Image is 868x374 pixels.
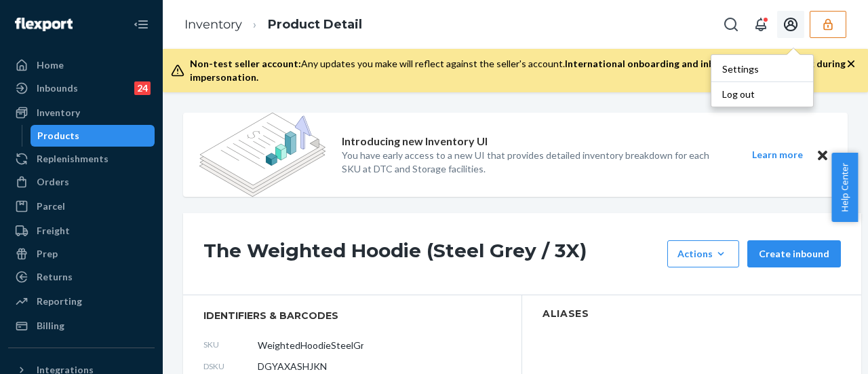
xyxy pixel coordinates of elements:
a: Home [8,54,155,76]
a: Parcel [8,195,155,217]
span: identifiers & barcodes [203,309,501,322]
div: Inventory [37,106,80,119]
a: Inventory [184,17,242,32]
div: Parcel [37,200,65,213]
div: Billing [37,319,64,333]
button: Help Center [831,153,858,222]
button: Create inbound [747,240,841,267]
div: Actions [677,247,729,261]
div: Home [37,58,64,72]
div: Replenishments [37,152,108,166]
a: Settings [711,57,813,81]
a: Inventory [8,102,155,124]
span: SKU [203,339,258,350]
button: Close [814,147,831,164]
img: new-reports-banner-icon.82668bd98b6a51aee86340f2a7b77ae3.png [199,113,325,197]
a: Products [31,125,155,147]
div: Returns [37,270,73,284]
a: Inbounds24 [8,77,155,99]
p: You have early access to a new UI that provides detailed inventory breakdown for each SKU at DTC ... [342,149,727,176]
a: Returns [8,266,155,288]
a: Billing [8,315,155,337]
a: Product Detail [268,17,362,32]
div: Reporting [37,295,82,308]
button: Learn more [743,147,811,164]
a: Reporting [8,291,155,312]
p: Introducing new Inventory UI [342,134,488,149]
span: DSKU [203,360,258,372]
button: Close Navigation [127,11,155,38]
div: Inbounds [37,81,78,95]
span: DGYAXASHJKN [258,360,327,373]
button: Open notifications [747,11,774,38]
h1: The Weighted Hoodie (Steel Grey / 3X) [203,240,660,267]
button: Open account menu [777,11,804,38]
div: Any updates you make will reflect against the seller's account. [190,57,846,84]
div: Freight [37,224,70,238]
button: Actions [667,240,739,267]
button: Log out [711,81,813,107]
ol: breadcrumbs [174,5,373,45]
a: Prep [8,243,155,265]
img: Flexport logo [15,18,73,31]
div: Orders [37,175,69,189]
div: Prep [37,247,58,261]
button: Open Search Box [717,11,745,38]
a: Orders [8,171,155,193]
a: Replenishments [8,148,155,170]
a: Freight [8,220,155,242]
div: Products [37,129,79,143]
span: Non-test seller account: [190,58,301,69]
div: 24 [134,81,151,95]
h2: Aliases [542,309,841,319]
